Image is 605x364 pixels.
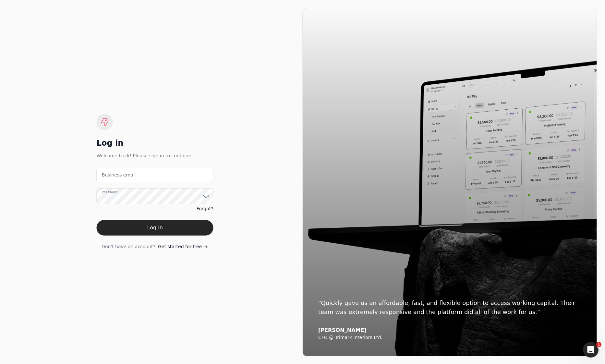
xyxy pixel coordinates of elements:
[97,152,213,159] div: Welcome back! Please sign in to continue.
[158,243,202,250] span: Get started for free
[102,243,155,250] span: Don't have an account?
[596,342,601,347] span: 1
[318,298,581,317] div: “Quickly gave us an affordable, fast, and flexible option to access working capital. Their team w...
[102,190,118,195] label: Password
[97,220,213,236] button: Log in
[197,205,213,212] a: Forgot?
[102,172,136,178] label: Business email
[318,327,581,334] div: [PERSON_NAME]
[158,243,208,250] a: Get started for free
[318,335,581,341] div: CFO @ Trimark Interiors Ltd.
[583,342,599,358] iframe: Intercom live chat
[97,138,213,148] div: Log in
